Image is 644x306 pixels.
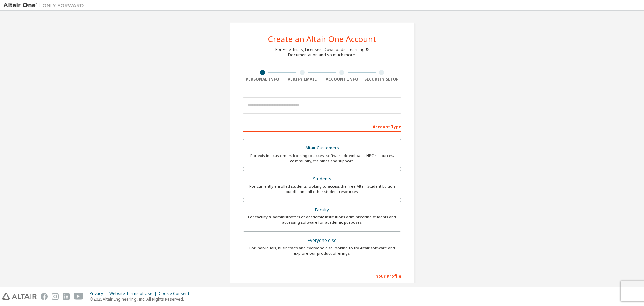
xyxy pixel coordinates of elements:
[275,47,369,58] div: For Free Trials, Licenses, Downloads, Learning & Documentation and so much more.
[247,205,397,215] div: Faculty
[243,77,282,82] div: Personal Info
[74,293,84,300] img: youtube.svg
[41,293,48,300] img: facebook.svg
[282,77,322,82] div: Verify Email
[247,143,397,153] div: Altair Customers
[247,174,397,184] div: Students
[247,214,397,225] div: For faculty & administrators of academic institutions administering students and accessing softwa...
[109,291,159,296] div: Website Terms of Use
[322,77,362,82] div: Account Info
[52,293,59,300] img: instagram.svg
[159,291,193,296] div: Cookie Consent
[247,236,397,245] div: Everyone else
[3,2,87,9] img: Altair One
[243,121,401,132] div: Account Type
[268,35,376,43] div: Create an Altair One Account
[247,245,397,256] div: For individuals, businesses and everyone else looking to try Altair software and explore our prod...
[243,270,401,281] div: Your Profile
[90,291,109,296] div: Privacy
[362,77,402,82] div: Security Setup
[247,184,397,194] div: For currently enrolled students looking to access the free Altair Student Edition bundle and all ...
[247,153,397,164] div: For existing customers looking to access software downloads, HPC resources, community, trainings ...
[63,293,70,300] img: linkedin.svg
[2,293,37,300] img: altair_logo.svg
[90,296,193,302] p: © 2025 Altair Engineering, Inc. All Rights Reserved.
